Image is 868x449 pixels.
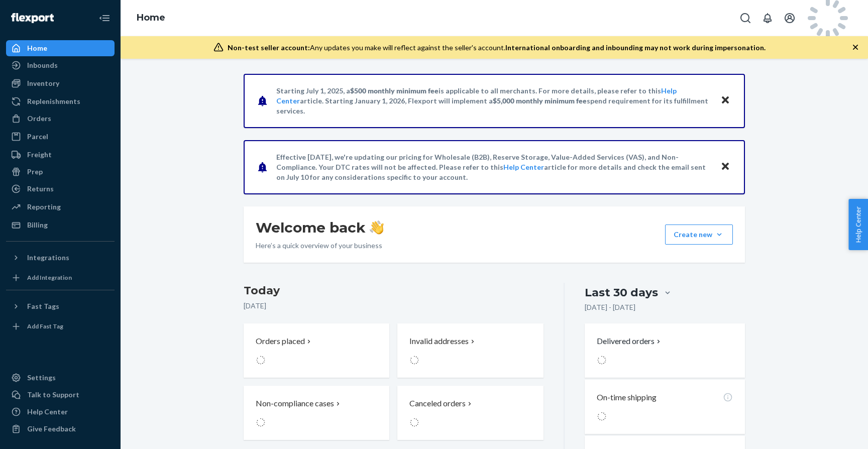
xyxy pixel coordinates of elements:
[409,398,466,409] p: Canceled orders
[228,43,310,52] span: Non-test seller account:
[27,78,59,88] div: Inventory
[735,8,755,28] button: Open Search Box
[276,86,711,116] p: Starting July 1, 2025, a is applicable to all merchants. For more details, please refer to this a...
[27,60,58,70] div: Inbounds
[585,285,658,300] div: Last 30 days
[6,421,115,437] button: Give Feedback
[244,323,389,378] button: Orders placed
[256,218,384,237] h1: Welcome back
[27,132,48,142] div: Parcel
[27,184,54,194] div: Returns
[256,398,334,409] p: Non-compliance cases
[137,12,165,23] a: Home
[27,373,56,383] div: Settings
[27,43,47,53] div: Home
[780,8,800,28] button: Open account menu
[27,253,69,263] div: Integrations
[6,217,115,233] a: Billing
[27,220,48,230] div: Billing
[597,335,663,347] button: Delivered orders
[6,387,115,403] button: Talk to Support
[597,392,657,403] p: On-time shipping
[6,57,115,73] a: Inbounds
[397,386,543,440] button: Canceled orders
[757,8,778,28] button: Open notifications
[6,147,115,163] a: Freight
[350,86,439,95] span: $500 monthly minimum fee
[27,301,59,311] div: Fast Tags
[6,181,115,197] a: Returns
[228,43,766,53] div: Any updates you make will reflect against the seller's account.
[6,298,115,314] button: Fast Tags
[244,386,389,440] button: Non-compliance cases
[665,225,733,245] button: Create new
[27,96,80,106] div: Replenishments
[719,160,732,174] button: Close
[6,110,115,127] a: Orders
[6,164,115,180] a: Prep
[409,335,469,347] p: Invalid addresses
[6,270,115,286] a: Add Integration
[6,93,115,109] a: Replenishments
[6,129,115,145] a: Parcel
[6,40,115,56] a: Home
[585,302,635,312] p: [DATE] - [DATE]
[27,114,51,124] div: Orders
[719,93,732,108] button: Close
[397,323,543,378] button: Invalid addresses
[94,8,115,28] button: Close Navigation
[244,283,544,299] h3: Today
[27,322,63,330] div: Add Fast Tag
[505,43,766,52] span: International onboarding and inbounding may not work during impersonation.
[27,150,52,160] div: Freight
[6,370,115,386] a: Settings
[27,424,76,434] div: Give Feedback
[27,167,43,177] div: Prep
[256,335,305,347] p: Orders placed
[493,96,587,105] span: $5,000 monthly minimum fee
[6,75,115,91] a: Inventory
[27,273,72,282] div: Add Integration
[370,220,384,235] img: hand-wave emoji
[503,163,544,171] a: Help Center
[244,301,544,311] p: [DATE]
[276,152,711,182] p: Effective [DATE], we're updating our pricing for Wholesale (B2B), Reserve Storage, Value-Added Se...
[6,318,115,334] a: Add Fast Tag
[848,199,868,250] button: Help Center
[6,199,115,215] a: Reporting
[129,4,173,33] ol: breadcrumbs
[6,404,115,420] a: Help Center
[6,250,115,266] button: Integrations
[11,13,54,23] img: Flexport logo
[27,202,61,212] div: Reporting
[27,390,79,400] div: Talk to Support
[256,241,384,251] p: Here’s a quick overview of your business
[27,407,68,417] div: Help Center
